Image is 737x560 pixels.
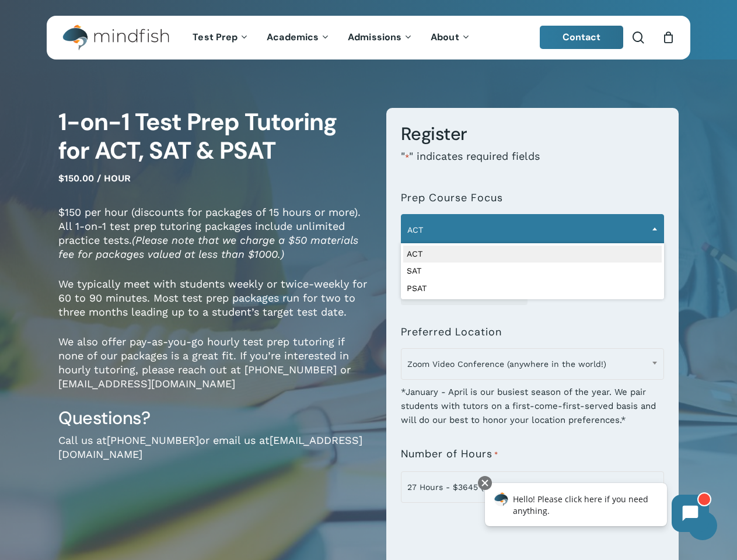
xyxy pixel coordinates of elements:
span: Zoom Video Conference (anywhere in the world!) [401,352,663,376]
span: ACT [401,214,664,246]
a: Cart [662,31,675,44]
p: " " indicates required fields [401,149,664,180]
span: Academics [267,31,319,43]
span: $150.00 / hour [58,173,131,184]
p: $150 per hour (discounts for packages of 15 hours or more). All 1-on-1 test prep tutoring package... [58,205,369,277]
label: Number of Hours [401,448,498,461]
span: ACT [401,218,663,242]
h3: Register [401,123,664,145]
li: ACT [403,246,662,263]
header: Main Menu [47,16,690,60]
label: Prep Course Focus [401,192,503,204]
a: [PHONE_NUMBER] [107,434,199,446]
li: SAT [403,262,662,280]
p: We typically meet with students weekly or twice-weekly for 60 to 90 minutes. Most test prep packa... [58,277,369,335]
span: Contact [563,31,601,43]
a: Admissions [339,33,422,43]
li: PSAT [403,280,662,297]
span: Zoom Video Conference (anywhere in the world!) [401,348,664,380]
div: *January - April is our busiest season of the year. We pair students with tutors on a first-come-... [401,377,664,427]
p: We also offer pay-as-you-go hourly test prep tutoring if none of our packages is a great fit. If ... [58,335,369,407]
span: About [431,31,459,43]
span: Admissions [348,31,401,43]
a: Test Prep [184,33,258,43]
h1: 1-on-1 Test Prep Tutoring for ACT, SAT & PSAT [58,108,369,166]
span: 27 Hours - $3645 (targeting 5+ / 200+ point improvement on ACT / SAT; reg. $4050) [401,475,663,499]
label: Preferred Location [401,326,502,338]
em: (Please note that we charge a $50 materials fee for packages valued at less than $1000.) [58,234,358,260]
a: About [422,33,480,43]
span: 27 Hours - $3645 (targeting 5+ / 200+ point improvement on ACT / SAT; reg. $4050) [401,471,664,503]
iframe: Chatbot [473,474,721,544]
a: Academics [258,33,339,43]
iframe: reCAPTCHA [401,510,578,555]
a: Contact [540,26,624,49]
nav: Main Menu [184,16,479,60]
h3: Questions? [58,407,369,429]
span: Test Prep [193,31,237,43]
p: Call us at or email us at [58,433,369,477]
